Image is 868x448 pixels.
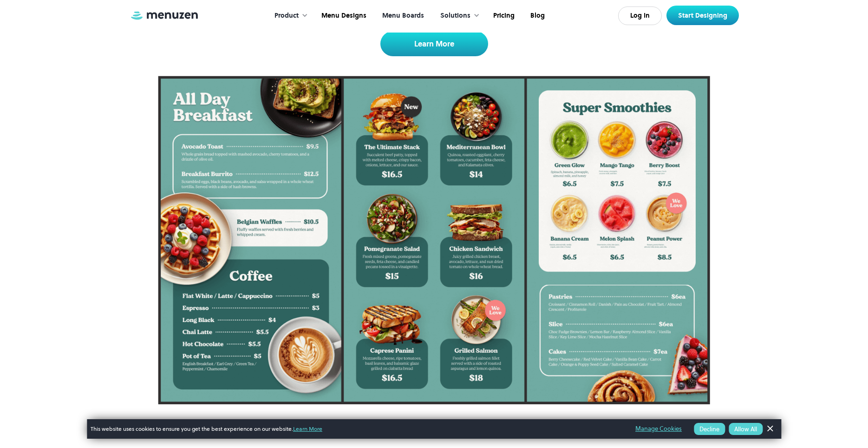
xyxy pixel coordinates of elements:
span: This website uses cookies to ensure you get the best experience on our website. [91,425,622,433]
a: Learn More [293,425,322,433]
div: Product [274,11,299,21]
a: Dismiss Banner [763,422,777,436]
a: Log In [618,7,662,25]
div: Solutions [440,11,470,21]
a: Menu Designs [313,1,373,30]
button: Allow All [729,423,763,435]
a: Start Designing [666,6,739,25]
div: Product [265,1,313,30]
a: Blog [522,1,552,30]
a: Pricing [484,1,522,30]
button: Decline [694,423,725,435]
a: Menu Boards [373,1,431,30]
a: Learn More [380,31,488,56]
a: Manage Cookies [635,424,682,434]
div: Solutions [431,1,484,30]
